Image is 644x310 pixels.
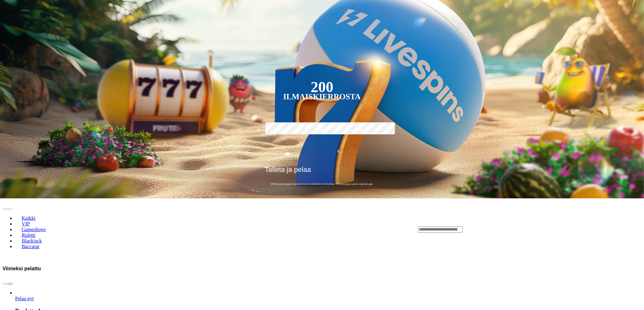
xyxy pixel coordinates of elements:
[15,242,46,251] a: Baccarat
[304,121,340,140] label: €150
[338,149,339,155] span: €
[19,221,32,226] span: VIP
[19,238,44,243] span: Blackjack
[3,208,8,210] button: prev slide
[268,164,270,167] span: €
[418,226,463,233] input: Search
[15,296,34,301] a: Roulette 1
[15,219,36,228] a: VIP
[264,121,300,140] label: €50
[15,296,34,301] span: Pelaa nyt
[15,236,49,245] a: Blackjack
[19,227,48,232] span: Gameshowt
[3,266,41,272] h3: Viimeksi pelattu
[263,165,381,178] button: Talleta ja pelaa
[8,283,13,285] button: next slide
[19,232,38,238] span: Ruletti
[15,225,52,234] a: Gameshowt
[3,205,405,254] nav: Lobby
[265,166,311,178] span: Talleta ja pelaa
[8,208,13,210] button: next slide
[15,230,42,240] a: Ruletti
[3,283,8,285] button: prev slide
[19,244,42,249] span: Baccarat
[15,213,42,223] a: Kaikki
[3,198,641,260] header: Lobby
[19,215,38,221] span: Kaikki
[263,182,381,186] span: 200 kierrätysvapaata ilmaiskierrosta ensitalletuksen yhteydessä. 50 kierrosta per päivä, 4 päivän...
[344,121,380,140] label: €250
[283,93,361,101] div: Ilmaiskierrosta
[310,83,333,91] div: 200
